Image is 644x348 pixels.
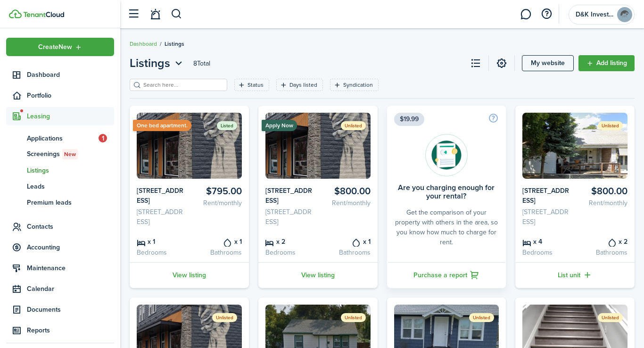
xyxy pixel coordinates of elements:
button: Open sidebar [124,5,142,23]
span: Leads [27,182,114,191]
a: View listing [130,262,249,288]
card-listing-title: [STREET_ADDRESS] [265,186,314,206]
a: Dashboard [6,66,114,84]
filter-tag-label: Status [248,81,264,89]
a: Notifications [146,2,164,26]
span: Applications [27,133,99,143]
span: Contacts [27,222,114,232]
span: Listings [130,55,170,72]
card-listing-title: x 1 [193,236,242,247]
card-listing-description: [STREET_ADDRESS] [522,207,571,227]
card-listing-description: [STREET_ADDRESS] [137,207,186,227]
card-listing-title: $800.00 [578,186,627,197]
span: Portfolio [27,91,114,100]
a: Premium leads [6,194,114,210]
card-listing-title: [STREET_ADDRESS] [522,186,571,206]
card-listing-title: [STREET_ADDRESS] [137,186,186,206]
img: Listing avatar [137,113,242,179]
span: Accounting [27,242,114,252]
filter-tag: Open filter [234,79,269,91]
a: Dashboard [130,40,157,48]
card-listing-description: Bathrooms [193,248,242,257]
span: Screenings [27,149,114,159]
span: D&K Invest LLC [576,11,613,18]
filter-tag-label: Days listed [289,81,317,89]
filter-tag-label: Syndication [343,81,373,89]
card-listing-description: Bedrooms [522,248,571,257]
card-listing-description: Bathrooms [578,248,627,257]
span: Dashboard [27,70,114,80]
card-listing-description: Bedrooms [265,248,314,257]
card-listing-description: Bedrooms [137,248,186,257]
card-listing-description: Rent/monthly [578,198,627,208]
card-title: Are you charging enough for your rental? [394,183,499,200]
a: Add listing [578,55,635,71]
card-listing-title: $795.00 [193,186,242,197]
status: Unlisted [212,313,237,322]
span: New [64,150,76,158]
card-listing-description: Bathrooms [322,248,371,257]
card-listing-title: $800.00 [322,186,371,197]
filter-tag: Open filter [330,79,379,91]
a: Purchase a report [387,262,506,288]
ribbon: Apply Now [262,120,297,131]
card-listing-title: x 1 [137,236,186,247]
a: Applications1 [6,130,114,146]
ribbon: One bed apartment. [133,120,191,131]
img: Listing avatar [265,113,371,179]
span: Create New [38,44,72,50]
button: Open menu [130,55,185,72]
img: TenantCloud [9,9,22,18]
status: Listed [217,121,237,130]
span: Listings [27,166,114,175]
span: Calendar [27,284,114,294]
button: Search [171,6,182,22]
card-listing-title: x 2 [265,236,314,247]
status: Unlisted [341,121,366,130]
card-listing-description: [STREET_ADDRESS] [265,207,314,227]
status: Unlisted [341,313,366,322]
span: Documents [27,305,114,315]
span: Reports [27,325,114,335]
a: ScreeningsNew [6,146,114,162]
input: Search here... [141,81,224,90]
a: View listing [258,262,378,288]
filter-tag: Open filter [276,79,323,91]
a: Leads [6,178,114,194]
card-listing-title: x 2 [578,236,627,247]
card-listing-title: x 4 [522,236,571,247]
span: Maintenance [27,263,114,273]
status: Unlisted [598,313,623,322]
button: Listings [130,55,185,72]
status: Unlisted [469,313,494,322]
img: TenantCloud [23,12,64,17]
card-listing-description: Rent/monthly [322,198,371,208]
span: Leasing [27,111,114,121]
a: Reports [6,321,114,340]
card-description: Get the comparison of your property with others in the area, so you know how much to charge for r... [394,207,499,247]
img: Rentability report avatar [425,134,468,176]
a: List unit [515,262,635,288]
a: Listings [6,162,114,178]
a: Messaging [517,2,535,26]
card-listing-title: x 1 [322,236,371,247]
span: 1 [99,134,107,142]
span: Listings [165,40,184,48]
a: My website [522,55,574,71]
span: Premium leads [27,198,114,207]
header-page-total: 8 Total [193,58,210,68]
img: D&K Invest LLC [617,7,632,22]
img: Listing avatar [522,113,627,179]
span: $19.99 [394,113,424,126]
button: Open resource center [538,6,554,22]
card-listing-description: Rent/monthly [193,198,242,208]
status: Unlisted [598,121,623,130]
button: Open menu [6,38,114,56]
